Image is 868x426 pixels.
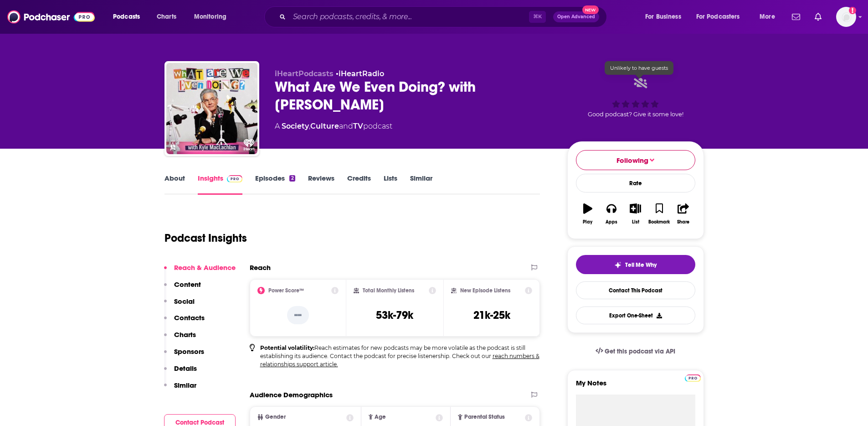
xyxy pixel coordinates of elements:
[376,308,413,322] h3: 53k-79k
[157,10,176,23] span: Charts
[384,174,397,195] a: Lists
[268,287,304,294] h2: Power Score™
[473,308,510,322] h3: 21k-25k
[623,197,647,230] button: List
[836,7,856,27] button: Show profile menu
[347,174,371,195] a: Credits
[255,174,295,195] a: Episodes2
[7,8,95,26] img: Podchaser - Follow, Share and Rate Podcasts
[289,175,295,182] div: 2
[275,69,334,78] span: iHeartPodcasts
[227,175,243,182] img: Podchaser Pro
[639,10,693,24] button: open menu
[164,297,195,314] button: Social
[567,69,704,126] div: Good podcast? Give it some love!
[287,306,309,324] p: --
[164,330,196,347] button: Charts
[198,174,243,195] a: InsightsPodchaser Pro
[606,219,617,225] div: Apps
[788,9,804,25] a: Show notifications dropdown
[645,10,681,23] span: For Business
[588,111,683,118] span: Good podcast? Give it some love!
[625,261,657,269] span: Tell Me Why
[194,10,226,23] span: Monitoring
[605,348,675,355] span: Get this podcast via API
[696,10,740,23] span: For Podcasters
[632,219,639,225] div: List
[410,174,432,195] a: Similar
[460,287,510,294] h2: New Episode Listens
[250,390,333,399] h2: Audience Demographics
[582,5,599,14] span: New
[174,347,204,356] p: Sponsors
[275,121,392,132] div: A podcast
[576,197,600,230] button: Play
[605,61,673,75] div: Unlikely to have guests
[690,10,753,24] button: open menu
[174,297,195,306] p: Social
[339,122,353,130] span: and
[107,10,152,24] button: open menu
[166,63,257,154] img: What Are We Even Doing? with Kyle MacLachlan
[553,11,599,22] button: Open AdvancedNew
[811,9,825,25] a: Show notifications dropdown
[588,340,683,363] a: Get this podcast via API
[164,280,201,297] button: Content
[576,255,695,274] button: tell me why sparkleTell Me Why
[164,381,196,398] button: Similar
[282,122,309,130] a: Society
[309,122,310,130] span: ,
[289,10,529,24] input: Search podcasts, credits, & more...
[648,219,670,225] div: Bookmark
[174,313,205,322] p: Contacts
[616,156,648,165] span: Following
[375,414,386,420] span: Age
[600,197,623,230] button: Apps
[174,364,197,373] p: Details
[113,10,140,23] span: Podcasts
[164,263,236,280] button: Reach & Audience
[164,313,205,330] button: Contacts
[671,197,695,230] button: Share
[174,263,236,272] p: Reach & Audience
[464,414,505,420] span: Parental Status
[164,231,247,245] h1: Podcast Insights
[174,280,201,289] p: Content
[576,379,695,395] label: My Notes
[583,219,592,225] div: Play
[576,281,695,299] a: Contact This Podcast
[265,414,286,420] span: Gender
[529,11,546,23] span: ⌘ K
[849,7,856,14] svg: Add a profile image
[647,197,671,230] button: Bookmark
[353,122,363,130] a: TV
[260,344,314,351] b: Potential volatility:
[760,10,775,23] span: More
[685,374,701,382] img: Podchaser Pro
[164,347,204,364] button: Sponsors
[685,373,701,382] a: Pro website
[576,150,695,170] button: Following
[174,330,196,339] p: Charts
[614,261,621,269] img: tell me why sparkle
[151,10,182,24] a: Charts
[164,364,197,381] button: Details
[174,381,196,390] p: Similar
[260,353,539,368] a: reach numbers & relationships support article.
[836,7,856,27] img: User Profile
[260,344,540,369] p: Reach estimates for new podcasts may be more volatile as the podcast is still establishing its au...
[164,174,185,195] a: About
[308,174,334,195] a: Reviews
[677,219,689,225] div: Share
[339,69,384,78] a: iHeartRadio
[310,122,339,130] a: Culture
[557,15,595,19] span: Open Advanced
[753,10,786,24] button: open menu
[188,10,238,24] button: open menu
[576,307,695,324] button: Export One-Sheet
[836,7,856,27] span: Logged in as heidiv
[273,6,616,27] div: Search podcasts, credits, & more...
[576,174,695,192] div: Rate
